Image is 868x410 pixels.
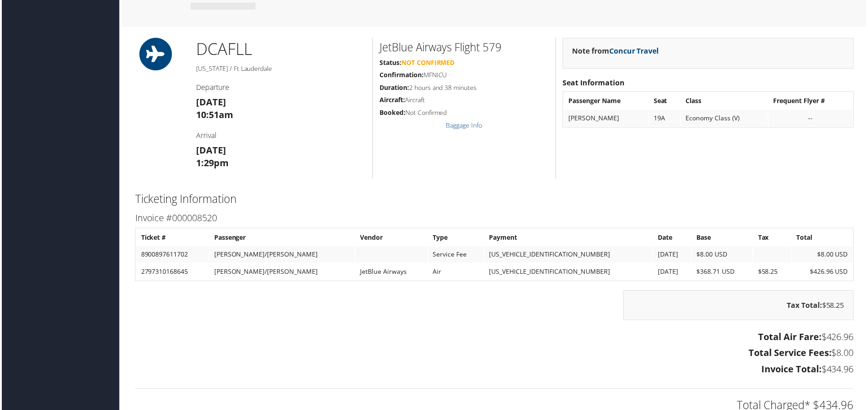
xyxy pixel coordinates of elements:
h3: $426.96 [134,332,856,345]
h5: MFNICU [380,71,549,80]
h5: Aircraft [380,96,549,105]
h3: Invoice #000008520 [134,212,856,225]
th: Type [429,230,484,247]
h3: $434.96 [134,365,856,377]
h5: Not Confirmed [380,109,549,118]
td: [PERSON_NAME]/[PERSON_NAME] [209,247,355,264]
th: Ticket # [135,230,208,247]
td: Economy Class (V) [682,110,769,127]
th: Class [682,93,769,109]
td: 2797310168645 [135,265,208,281]
strong: Note from [573,46,660,56]
td: Air [429,265,484,281]
td: Service Fee [429,247,484,264]
th: Passenger [209,230,355,247]
td: 8900897611702 [135,247,208,264]
strong: Total Service Fees: [750,348,833,361]
h2: Ticketing Information [134,192,856,207]
th: Total [794,230,854,247]
a: Baggage Info [446,121,483,130]
th: Frequent Flyer # [770,93,854,109]
th: Passenger Name [565,93,649,109]
th: Date [654,230,692,247]
td: [US_VEHICLE_IDENTIFICATION_NUMBER] [485,265,653,281]
strong: Invoice Total: [763,365,824,377]
h5: [US_STATE] / Ft Lauderdale [195,64,365,74]
td: [US_VEHICLE_IDENTIFICATION_NUMBER] [485,247,653,264]
td: 19A [650,110,681,127]
td: [PERSON_NAME] [565,110,649,127]
strong: [DATE] [195,145,225,157]
h4: Arrival [195,131,365,141]
td: $368.71 USD [693,265,754,281]
th: Tax [755,230,793,247]
strong: Aircraft: [380,96,405,104]
td: $8.00 USD [794,247,854,264]
h1: DCA FLL [195,38,365,61]
span: Not Confirmed [401,59,455,67]
h3: $8.00 [134,348,856,361]
td: [DATE] [654,247,692,264]
th: Payment [485,230,653,247]
th: Vendor [355,230,428,247]
div: -- [775,114,850,123]
strong: Total Air Fare: [760,332,824,344]
strong: 10:51am [195,109,232,121]
strong: Tax Total: [789,301,824,311]
h4: Departure [195,83,365,93]
strong: Status: [380,59,401,67]
strong: Booked: [380,109,405,117]
strong: [DATE] [195,96,225,109]
td: [PERSON_NAME]/[PERSON_NAME] [209,265,355,281]
strong: Duration: [380,84,409,92]
td: [DATE] [654,265,692,281]
td: JetBlue Airways [355,265,428,281]
strong: Confirmation: [380,71,424,79]
strong: 1:29pm [195,158,228,170]
td: $426.96 USD [794,265,854,281]
td: $58.25 [755,265,793,281]
a: Concur Travel [610,46,660,56]
h5: 2 hours and 38 minutes [380,84,549,93]
h2: JetBlue Airways Flight 579 [380,40,549,55]
th: Base [693,230,754,247]
strong: Seat Information [563,78,626,88]
div: $58.25 [624,291,856,321]
td: $8.00 USD [693,247,754,264]
th: Seat [650,93,681,109]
